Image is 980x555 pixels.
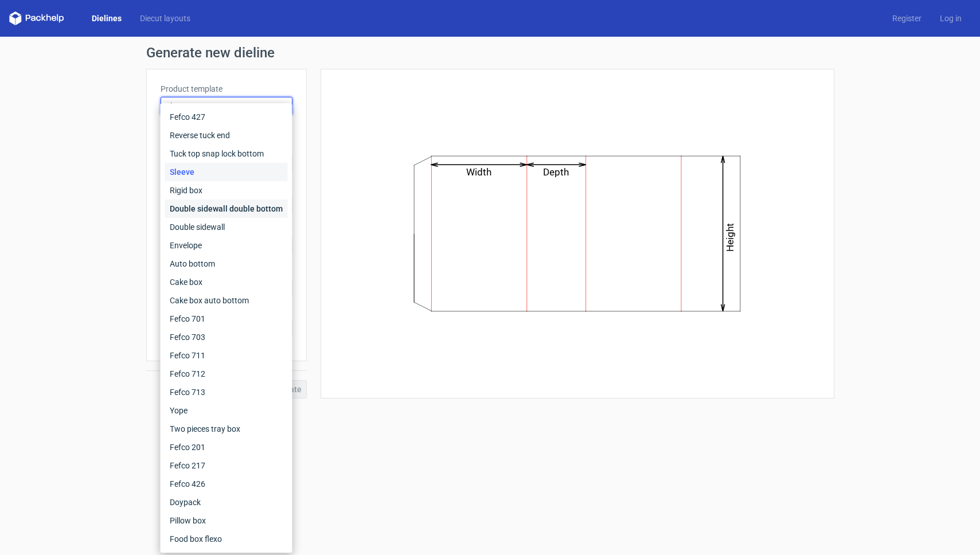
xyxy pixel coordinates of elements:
[161,83,292,95] label: Product template
[165,200,288,218] div: Double sidewall double bottom
[165,144,288,163] div: Tuck top snap lock bottom
[165,181,288,200] div: Rigid box
[165,328,288,346] div: Fefco 703
[165,273,288,291] div: Cake box
[165,475,288,493] div: Fefco 426
[165,163,288,181] div: Sleeve
[83,13,131,24] a: Dielines
[466,166,491,178] text: Width
[165,456,288,475] div: Fefco 217
[165,255,288,273] div: Auto bottom
[165,126,288,144] div: Reverse tuck end
[724,223,736,252] text: Height
[543,166,569,178] text: Depth
[165,218,288,236] div: Double sidewall
[165,438,288,456] div: Fefco 201
[883,13,931,24] a: Register
[166,100,279,112] span: Sleeve
[165,108,288,126] div: Fefco 427
[165,310,288,328] div: Fefco 701
[165,291,288,310] div: Cake box auto bottom
[165,530,288,548] div: Food box flexo
[165,346,288,365] div: Fefco 711
[165,365,288,383] div: Fefco 712
[165,383,288,401] div: Fefco 713
[165,236,288,255] div: Envelope
[146,46,834,60] h1: Generate new dieline
[165,420,288,438] div: Two pieces tray box
[931,13,971,24] a: Log in
[165,401,288,420] div: Yope
[131,13,200,24] a: Diecut layouts
[165,493,288,511] div: Doypack
[165,511,288,530] div: Pillow box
